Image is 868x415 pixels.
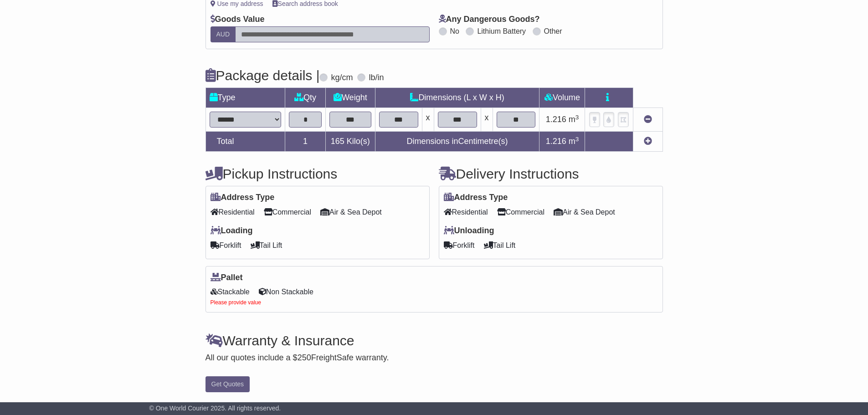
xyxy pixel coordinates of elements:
span: Forklift [444,238,475,252]
span: Stackable [211,285,250,299]
span: Commercial [264,205,311,219]
label: Unloading [444,226,494,236]
a: Add new item [644,137,652,146]
td: Dimensions (L x W x H) [375,88,539,108]
h4: Delivery Instructions [439,166,663,181]
label: Goods Value [211,15,265,25]
span: Residential [444,205,488,219]
label: Address Type [211,193,275,203]
label: Lithium Battery [477,27,526,36]
td: Qty [285,88,326,108]
td: Dimensions in Centimetre(s) [375,132,539,152]
span: Air & Sea Depot [320,205,382,219]
td: Kilo(s) [325,132,375,152]
td: Weight [325,88,375,108]
span: Tail Lift [251,238,282,252]
button: Get Quotes [205,376,250,392]
td: 1 [285,132,326,152]
span: 250 [298,353,311,362]
span: Forklift [211,238,241,252]
label: AUD [211,26,236,42]
span: Commercial [497,205,544,219]
span: © One World Courier 2025. All rights reserved. [149,405,281,412]
label: Pallet [211,273,243,283]
span: 1.216 [546,137,566,146]
div: All our quotes include a $ FreightSafe warranty. [205,353,663,363]
td: x [481,108,493,132]
sup: 3 [575,114,579,121]
span: 165 [331,137,344,146]
label: No [450,27,459,36]
label: kg/cm [331,73,353,83]
h4: Package details | [205,68,320,83]
span: Residential [211,205,255,219]
td: Volume [539,88,585,108]
a: Remove this item [644,115,652,124]
span: m [569,137,579,146]
div: Please provide value [211,299,658,306]
sup: 3 [575,136,579,143]
label: Any Dangerous Goods? [439,15,540,25]
label: Loading [211,226,253,236]
label: lb/in [369,73,384,83]
h4: Pickup Instructions [205,166,430,181]
td: Type [205,88,285,108]
td: Total [205,132,285,152]
span: Air & Sea Depot [554,205,615,219]
td: x [422,108,434,132]
span: 1.216 [546,115,566,124]
span: Non Stackable [259,285,313,299]
h4: Warranty & Insurance [205,333,663,348]
span: Tail Lift [484,238,516,252]
span: m [569,115,579,124]
label: Address Type [444,193,508,203]
label: Other [544,27,562,36]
